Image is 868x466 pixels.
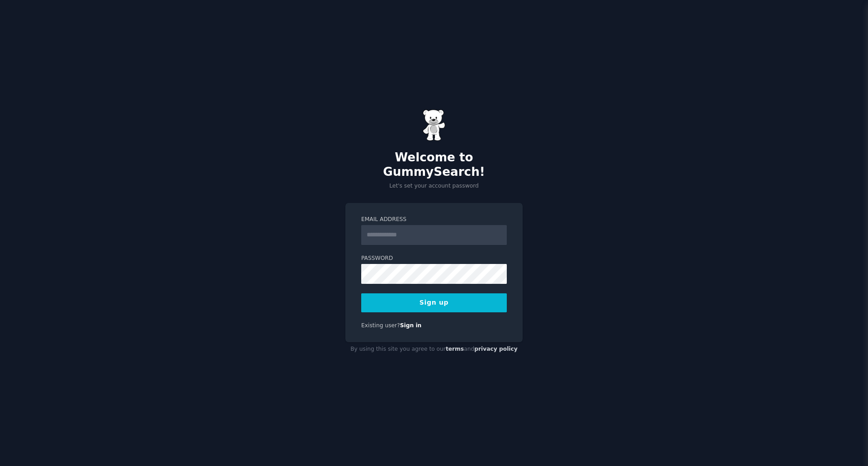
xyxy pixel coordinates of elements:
a: Sign in [400,322,422,329]
div: By using this site you agree to our and [345,342,523,357]
p: Let's set your account password [345,182,523,190]
a: privacy policy [474,346,518,352]
span: Existing user? [361,322,400,329]
a: terms [446,346,464,352]
button: Sign up [361,293,507,312]
h2: Welcome to GummySearch! [345,151,523,179]
img: Gummy Bear [423,109,445,141]
label: Password [361,254,507,263]
label: Email Address [361,216,507,224]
